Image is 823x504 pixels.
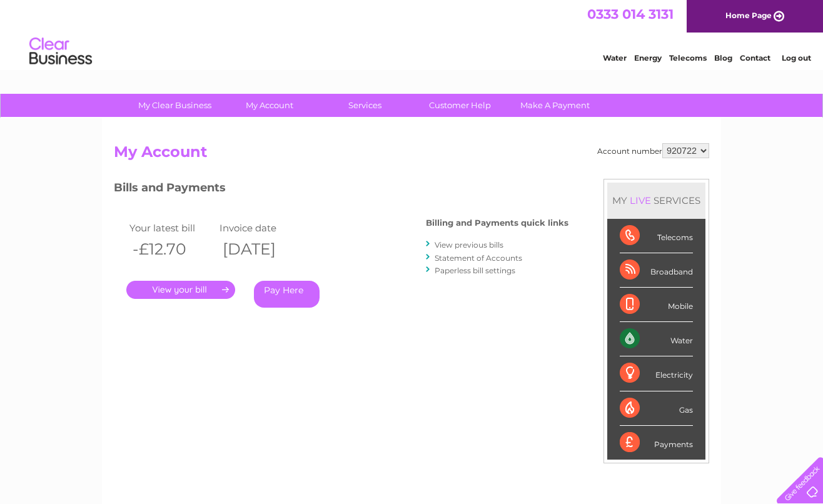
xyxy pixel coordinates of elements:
[114,143,709,167] h2: My Account
[114,179,568,201] h3: Bills and Payments
[607,183,705,218] div: MY SERVICES
[123,94,226,117] a: My Clear Business
[714,53,732,63] a: Blog
[218,94,321,117] a: My Account
[620,356,693,391] div: Electricity
[29,33,93,71] img: logo.png
[313,94,417,117] a: Services
[216,219,306,236] td: Invoice date
[408,94,512,117] a: Customer Help
[426,218,568,228] h4: Billing and Payments quick links
[620,253,693,288] div: Broadband
[620,288,693,322] div: Mobile
[216,236,306,262] th: [DATE]
[126,219,216,236] td: Your latest bill
[634,53,662,63] a: Energy
[587,6,674,22] a: 0333 014 3131
[435,240,503,249] a: View previous bills
[126,236,216,262] th: -£12.70
[669,53,707,63] a: Telecoms
[740,53,770,63] a: Contact
[627,194,654,206] div: LIVE
[503,94,607,117] a: Make A Payment
[603,53,627,63] a: Water
[254,281,320,308] a: Pay Here
[782,53,811,63] a: Log out
[597,143,709,158] div: Account number
[435,266,515,275] a: Paperless bill settings
[435,253,522,263] a: Statement of Accounts
[620,391,693,426] div: Gas
[620,219,693,253] div: Telecoms
[117,7,708,61] div: Clear Business is a trading name of Verastar Limited (registered in [GEOGRAPHIC_DATA] No. 3667643...
[126,281,235,299] a: .
[620,322,693,356] div: Water
[620,426,693,460] div: Payments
